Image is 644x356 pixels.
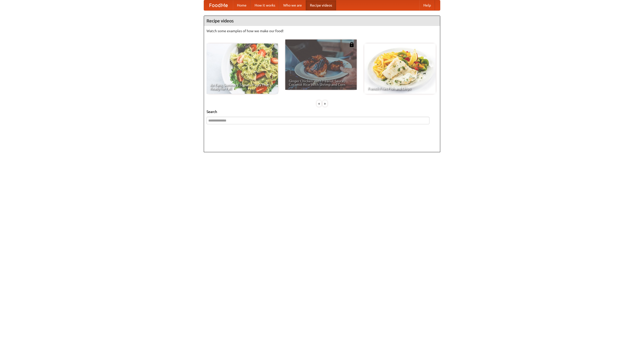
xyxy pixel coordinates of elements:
[251,0,279,10] a: How it works
[368,87,432,90] span: French Fries Fish and Chips
[323,100,327,107] div: »
[204,0,233,10] a: FoodMe
[317,100,321,107] div: «
[207,44,278,94] a: An Easy, Summery Tomato Pasta That's Ready for Fall
[349,42,354,47] img: 483408.png
[210,83,274,90] span: An Easy, Summery Tomato Pasta That's Ready for Fall
[306,0,336,10] a: Recipe videos
[204,16,440,26] h4: Recipe videos
[207,28,437,33] p: Watch some examples of how we make our food!
[419,0,435,10] a: Help
[364,44,436,94] a: French Fries Fish and Chips
[233,0,251,10] a: Home
[279,0,306,10] a: Who we are
[207,109,437,114] h5: Search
